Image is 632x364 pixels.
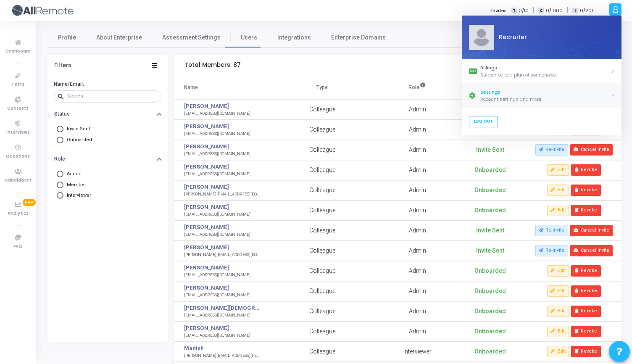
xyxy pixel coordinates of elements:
[96,33,142,42] span: About Enterprise
[547,164,569,175] button: Edit
[480,96,611,103] div: Account settings and more
[277,33,311,42] span: Integrations
[381,100,454,120] td: Admin
[572,8,578,14] span: I
[538,8,544,14] span: C
[184,284,229,292] a: [PERSON_NAME]
[67,182,86,187] span: Member
[184,203,229,211] a: [PERSON_NAME]
[571,185,600,195] button: Revoke
[263,120,381,140] td: Colleague
[67,171,82,177] span: Admin
[331,33,386,42] span: Enterprise Domains
[571,306,600,317] button: Revoke
[491,7,508,14] label: Invites:
[184,353,260,359] div: [PERSON_NAME][EMAIL_ADDRESS][PERSON_NAME][DOMAIN_NAME]
[454,221,527,241] td: Invite Sent
[535,144,568,155] button: Re-Invite
[184,171,250,177] div: [EMAIL_ADDRESS][DOMAIN_NAME]
[547,306,569,317] button: Edit
[263,221,381,241] td: Colleague
[381,221,454,241] td: Admin
[454,342,527,362] td: Onboarded
[547,326,569,337] button: Edit
[454,120,527,140] td: Onboarded
[184,344,204,353] a: Manish
[547,265,569,276] button: Edit
[6,153,30,160] span: Questions
[480,64,611,71] div: Billings
[184,232,250,238] div: [EMAIL_ADDRESS][DOMAIN_NAME]
[184,102,229,111] a: [PERSON_NAME]
[381,160,454,180] td: Admin
[47,108,168,121] button: Status
[547,205,569,216] button: Edit
[454,301,527,322] td: Onboarded
[54,156,65,162] h6: Role
[535,245,568,256] button: Re-Invite
[263,180,381,200] td: Colleague
[263,322,381,342] td: Colleague
[58,33,76,42] span: Profile
[454,76,527,100] th: Status
[184,211,250,218] div: [EMAIL_ADDRESS][DOMAIN_NAME]
[184,252,260,258] div: [PERSON_NAME][EMAIL_ADDRESS][DOMAIN_NAME]
[184,191,260,198] div: [PERSON_NAME][EMAIL_ADDRESS][DOMAIN_NAME]
[533,6,534,15] span: |
[381,200,454,221] td: Admin
[547,285,569,296] button: Edit
[67,193,91,198] span: Interviewer
[381,180,454,200] td: Admin
[13,243,22,251] span: FAQ
[162,33,221,42] span: Assessment Settings
[469,116,498,127] a: Log Out
[184,163,229,171] a: [PERSON_NAME]
[7,105,29,112] span: Contests
[184,264,229,272] a: [PERSON_NAME]
[184,312,260,319] div: [EMAIL_ADDRESS][DOMAIN_NAME]
[184,292,250,298] div: [EMAIL_ADDRESS][DOMAIN_NAME]
[547,185,569,195] button: Edit
[381,140,454,160] td: Admin
[5,177,32,184] span: Candidates
[571,164,600,175] button: Revoke
[6,129,30,136] span: Interviews
[454,140,527,160] td: Invite Sent
[381,342,454,362] td: Interviewer
[571,205,600,216] button: Revoke
[511,8,517,14] span: T
[5,48,31,55] span: Dashboard
[8,210,29,217] span: Analytics
[184,142,229,151] a: [PERSON_NAME]
[11,2,74,19] img: logo
[454,281,527,301] td: Onboarded
[570,245,613,256] button: Cancel Invite
[184,151,250,157] div: [EMAIL_ADDRESS][DOMAIN_NAME]
[263,241,381,261] td: Colleague
[184,243,229,252] a: [PERSON_NAME]
[263,140,381,160] td: Colleague
[580,7,593,14] span: 0/201
[454,180,527,200] td: Onboarded
[571,265,600,276] button: Revoke
[462,84,621,108] a: SettingsAccount settings and more
[263,100,381,120] td: Colleague
[54,111,70,117] h6: Status
[480,71,611,79] div: Subscribe to a plan of your choice
[567,6,568,15] span: |
[462,59,621,84] a: BillingsSubscribe to a plan of your choice
[184,111,250,117] div: [EMAIL_ADDRESS][DOMAIN_NAME]
[263,301,381,322] td: Colleague
[184,304,260,312] a: [PERSON_NAME][DEMOGRAPHIC_DATA]
[57,92,67,100] mat-icon: search
[263,200,381,221] td: Colleague
[454,261,527,281] td: Onboarded
[381,261,454,281] td: Admin
[184,131,250,137] div: [EMAIL_ADDRESS][DOMAIN_NAME]
[54,81,159,87] h6: Name/Email:
[381,76,454,100] th: Role
[570,225,613,236] button: Cancel Invite
[535,225,568,236] button: Re-Invite
[241,33,257,42] span: Users
[263,281,381,301] td: Colleague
